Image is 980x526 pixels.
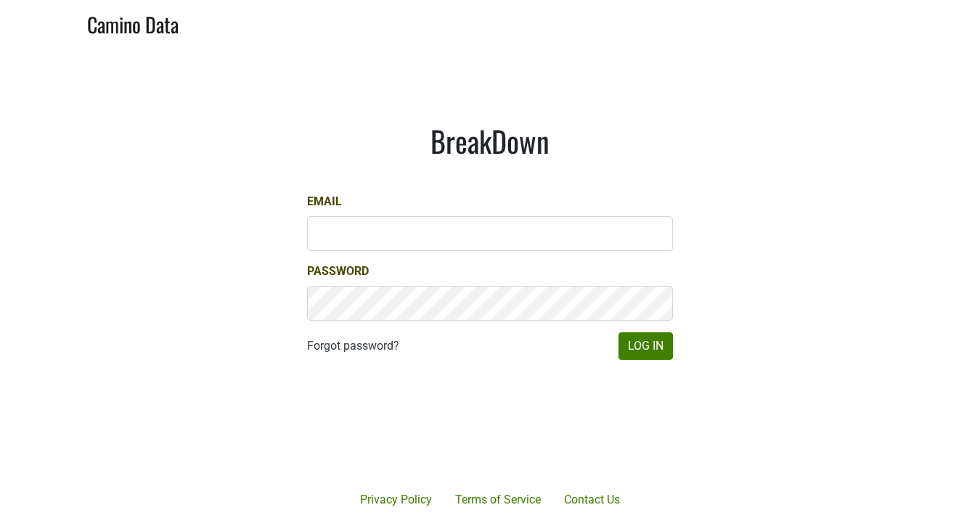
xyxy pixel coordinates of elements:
a: Contact Us [552,485,632,514]
a: Terms of Service [444,485,552,514]
label: Email [307,193,342,210]
button: Log In [618,332,673,360]
h1: BreakDown [307,123,673,158]
a: Camino Data [87,6,179,40]
a: Forgot password? [307,337,399,355]
a: Privacy Policy [348,485,444,514]
label: Password [307,263,369,280]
